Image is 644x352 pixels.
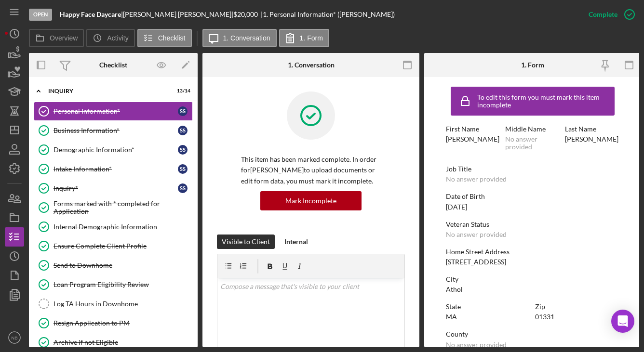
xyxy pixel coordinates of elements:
[535,313,554,321] div: 01331
[446,248,619,256] div: Home Street Address
[34,217,193,236] a: Internal Demographic Information
[285,191,336,210] div: Mark Incomplete
[446,313,457,321] div: MA
[284,235,308,249] div: Internal
[505,135,560,151] div: No answer provided
[300,34,323,42] label: 1. Form
[34,313,193,333] a: Resign Application to PM
[54,319,192,327] div: Resign Application to PM
[589,5,617,24] div: Complete
[99,61,127,69] div: Checklist
[446,135,499,143] div: [PERSON_NAME]
[279,29,329,47] button: 1. Form
[54,184,178,192] div: Inquiry*
[50,34,78,42] label: Overview
[54,146,178,154] div: Demographic Information*
[34,236,193,256] a: Ensure Complete Client Profile
[446,286,463,293] div: Athol
[178,183,188,193] div: S S
[60,10,121,18] b: Happy Face Daycare
[54,165,178,173] div: Intake Information*
[34,102,193,121] a: Personal Information*SS
[446,175,507,183] div: No answer provided
[521,61,544,69] div: 1. Form
[446,303,530,311] div: State
[446,341,507,349] div: No answer provided
[54,223,192,231] div: Internal Demographic Information
[178,164,188,174] div: S S
[5,328,24,347] button: NB
[34,294,193,313] a: Log TA Hours in Downhome
[54,242,192,250] div: Ensure Complete Client Profile
[446,203,467,211] div: [DATE]
[446,193,619,200] div: Date of Birth
[202,29,277,47] button: 1. Conversation
[223,34,270,42] label: 1. Conversation
[137,29,192,47] button: Checklist
[446,330,619,338] div: County
[288,61,335,69] div: 1. Conversation
[178,106,188,116] div: S S
[11,335,17,340] text: NB
[29,9,52,21] div: Open
[34,198,193,217] a: Forms marked with * completed for Application
[34,256,193,275] a: Send to Downhome
[34,333,193,352] a: Archive if not Eligible
[123,11,233,18] div: [PERSON_NAME] [PERSON_NAME] |
[54,300,192,308] div: Log TA Hours in Downhome
[29,29,84,47] button: Overview
[446,258,506,266] div: [STREET_ADDRESS]
[217,235,275,249] button: Visible to Client
[60,11,123,18] div: |
[261,11,395,18] div: | 1. Personal Information* ([PERSON_NAME])
[34,275,193,294] a: Loan Program Eligibility Review
[54,281,192,288] div: Loan Program Eligibility Review
[48,88,166,94] div: INQUIRY
[34,179,193,198] a: Inquiry*SS
[54,261,192,269] div: Send to Downhome
[446,165,619,173] div: Job Title
[505,125,560,133] div: Middle Name
[241,154,381,186] p: This item has been marked complete. In order for [PERSON_NAME] to upload documents or edit form d...
[54,200,192,215] div: Forms marked with * completed for Application
[34,159,193,179] a: Intake Information*SS
[222,235,270,249] div: Visible to Client
[233,10,258,18] span: $20,000
[579,5,639,24] button: Complete
[446,275,619,283] div: City
[178,126,188,135] div: S S
[173,88,190,94] div: 13 / 14
[158,34,186,42] label: Checklist
[34,121,193,140] a: Business Information*SS
[446,231,507,238] div: No answer provided
[446,125,500,133] div: First Name
[535,303,619,311] div: Zip
[477,93,612,109] div: To edit this form you must mark this item incomplete
[611,310,634,333] div: Open Intercom Messenger
[107,34,128,42] label: Activity
[565,135,618,143] div: [PERSON_NAME]
[54,339,192,346] div: Archive if not Eligible
[54,127,178,134] div: Business Information*
[280,235,313,249] button: Internal
[260,191,362,210] button: Mark Incomplete
[565,125,619,133] div: Last Name
[54,107,178,115] div: Personal Information*
[34,140,193,159] a: Demographic Information*SS
[446,221,619,228] div: Veteran Status
[86,29,134,47] button: Activity
[178,145,188,155] div: S S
